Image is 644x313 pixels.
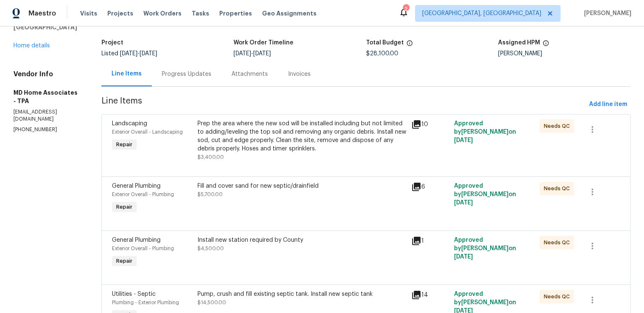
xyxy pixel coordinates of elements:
[101,51,157,57] span: Listed
[231,70,268,78] div: Attachments
[234,51,271,57] span: -
[544,122,573,130] span: Needs QC
[13,23,81,31] h5: [GEOGRAPHIC_DATA]
[454,200,473,206] span: [DATE]
[112,121,147,127] span: Landscaping
[13,70,81,78] h4: Vendor Info
[543,40,549,51] span: The hpm assigned to this work order.
[197,155,224,160] span: $3,400.00
[411,119,449,129] div: 10
[112,237,161,243] span: General Plumbing
[112,183,161,189] span: General Plumbing
[143,9,182,18] span: Work Orders
[13,109,81,123] p: [EMAIL_ADDRESS][DOMAIN_NAME]
[197,246,224,251] span: $4,500.00
[162,70,211,78] div: Progress Updates
[411,290,449,300] div: 14
[544,292,573,301] span: Needs QC
[454,121,516,143] span: Approved by [PERSON_NAME] on
[253,51,271,57] span: [DATE]
[197,236,406,244] div: Install new station required by County
[197,290,406,298] div: Pump, crush and fill existing septic tank. Install new septic tank
[112,70,142,78] div: Line Items
[140,51,157,57] span: [DATE]
[13,88,81,105] h5: MD Home Associates - TPA
[234,51,251,57] span: [DATE]
[411,236,449,246] div: 1
[197,192,223,197] span: $5,700.00
[498,40,540,46] h5: Assigned HPM
[192,10,209,16] span: Tasks
[101,40,123,46] h5: Project
[120,51,138,57] span: [DATE]
[112,300,179,305] span: Plumbing - Exterior Plumbing
[197,182,406,190] div: Fill and cover sand for new septic/drainfield
[107,9,133,18] span: Projects
[454,254,473,260] span: [DATE]
[366,51,398,57] span: $28,100.00
[454,183,516,206] span: Approved by [PERSON_NAME] on
[101,97,586,112] span: Line Items
[197,300,226,305] span: $14,500.00
[112,291,156,297] span: Utilities - Septic
[112,246,174,251] span: Exterior Overall - Plumbing
[406,40,413,51] span: The total cost of line items that have been proposed by Opendoor. This sum includes line items th...
[13,43,50,49] a: Home details
[120,51,157,57] span: -
[581,9,631,18] span: [PERSON_NAME]
[544,184,573,193] span: Needs QC
[586,97,631,112] button: Add line item
[454,137,473,143] span: [DATE]
[197,119,406,153] div: Prep the area where the new sod will be installed including but not limited to adding/leveling th...
[403,5,409,13] div: 2
[13,126,81,133] p: [PHONE_NUMBER]
[113,257,136,265] span: Repair
[112,129,183,135] span: Exterior Overall - Landscaping
[422,9,541,18] span: [GEOGRAPHIC_DATA], [GEOGRAPHIC_DATA]
[80,9,97,18] span: Visits
[29,9,56,18] span: Maestro
[544,238,573,247] span: Needs QC
[113,203,136,211] span: Repair
[112,192,174,197] span: Exterior Overall - Plumbing
[411,182,449,192] div: 6
[219,9,252,18] span: Properties
[454,237,516,260] span: Approved by [PERSON_NAME] on
[113,140,136,149] span: Repair
[262,9,317,18] span: Geo Assignments
[498,51,631,57] div: [PERSON_NAME]
[366,40,404,46] h5: Total Budget
[288,70,311,78] div: Invoices
[234,40,293,46] h5: Work Order Timeline
[589,99,627,110] span: Add line item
